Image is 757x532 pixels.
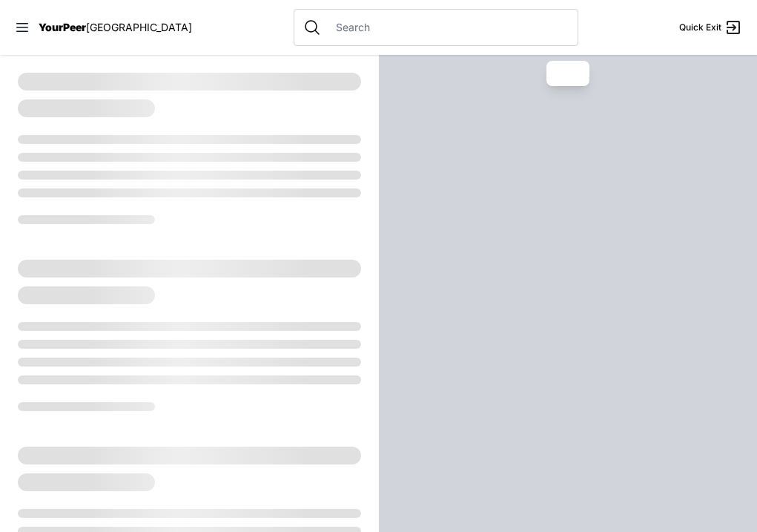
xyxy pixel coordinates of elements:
a: YourPeer[GEOGRAPHIC_DATA] [39,23,192,32]
span: YourPeer [39,21,86,33]
input: Search [327,20,569,35]
span: Quick Exit [679,22,721,33]
span: [GEOGRAPHIC_DATA] [86,21,192,33]
a: Quick Exit [679,19,742,36]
